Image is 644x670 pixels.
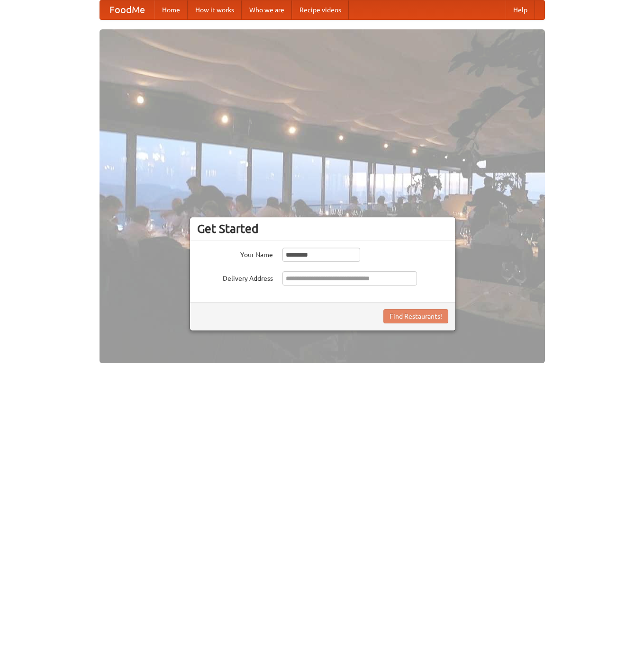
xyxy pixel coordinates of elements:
[292,0,349,19] a: Recipe videos
[383,309,448,323] button: Find Restaurants!
[188,0,242,19] a: How it works
[154,0,188,19] a: Home
[506,0,535,19] a: Help
[242,0,292,19] a: Who we are
[100,0,154,19] a: FoodMe
[197,222,448,236] h3: Get Started
[197,271,273,283] label: Delivery Address
[197,248,273,259] label: Your Name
